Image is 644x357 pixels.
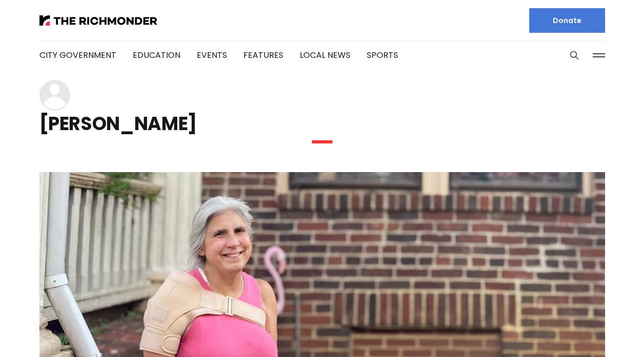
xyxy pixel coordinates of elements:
[39,15,157,26] img: The Richmonder
[557,307,644,357] iframe: portal-trigger
[197,49,227,61] a: Events
[39,116,605,132] h1: [PERSON_NAME]
[367,49,398,61] a: Sports
[300,49,350,61] a: Local News
[133,49,180,61] a: Education
[567,48,582,63] button: Search this site
[243,49,283,61] a: Features
[529,8,605,33] a: Donate
[39,49,116,61] a: City Government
